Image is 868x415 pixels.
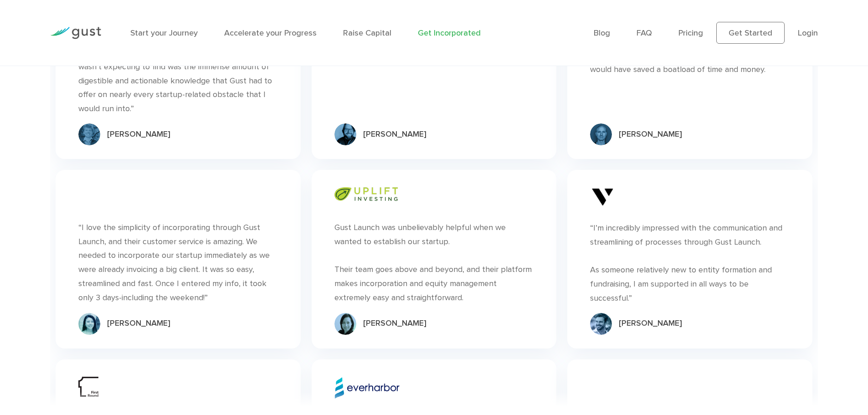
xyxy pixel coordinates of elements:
[594,28,610,38] a: Blog
[334,187,398,201] img: Logo
[78,221,277,305] div: “I love the simplicity of incorporating through Gust Launch, and their customer service is amazin...
[363,318,426,329] div: [PERSON_NAME]
[107,129,170,140] div: [PERSON_NAME]
[678,28,703,38] a: Pricing
[78,123,100,145] img: Group 11
[334,123,356,145] img: Group 12
[716,22,785,44] a: Get Started
[637,28,652,38] a: FAQ
[78,313,100,335] img: Stephanie A265488e5bd0cda66f30a9b87e05ab8ceddb255120df04412edde4293bb19ee7
[50,27,101,39] img: Gust Logo
[619,129,682,140] div: [PERSON_NAME]
[619,318,682,329] div: [PERSON_NAME]
[334,313,356,335] img: Sylphiel2 4ac7317f5f652bf5fa0084d871f83f84be9eb731b28548c64c2f2342b2042ebe
[107,318,170,329] div: [PERSON_NAME]
[130,28,198,38] a: Start your Journey
[224,28,317,38] a: Accelerate your Progress
[590,187,614,207] img: V
[418,28,481,38] a: Get Incorporated
[363,129,426,140] div: [PERSON_NAME]
[590,221,789,306] div: “I’m incredibly impressed with the communication and streamlining of processes through Gust Launc...
[78,377,98,397] img: First Round
[343,28,391,38] a: Raise Capital
[590,123,612,145] img: Group 10
[334,377,400,399] img: Everharbor
[334,221,534,305] div: Gust Launch was unbelievably helpful when we wanted to establish our startup. Their team goes abo...
[590,313,612,335] img: Brent D55d81dbb4f7d2a1e91ae14248d70b445552e6f4f64c2412a5767280fe225c96
[798,28,818,38] a: Login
